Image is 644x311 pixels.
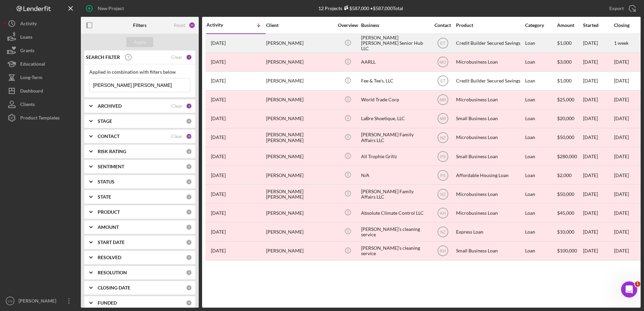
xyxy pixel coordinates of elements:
b: SEARCH FILTER [86,55,120,60]
div: Small Business Loan [456,242,523,260]
div: 0 [186,285,192,291]
div: $50,000 [557,185,582,203]
div: Amount [557,23,582,28]
button: LN[PERSON_NAME] [3,294,77,308]
div: [DATE] [583,91,613,109]
div: [PERSON_NAME] [266,204,333,222]
div: Loan [525,223,556,241]
div: $50,000 [557,129,582,146]
div: N/A [361,166,428,184]
div: $20,000 [557,110,582,128]
div: Credit Builder Secured Savings [456,72,523,90]
time: 2023-03-28 16:28 [211,192,226,197]
time: [DATE] [614,78,629,83]
div: Absolute Climate Control LLC [361,204,428,222]
div: Loan [525,166,556,184]
text: PS [440,154,445,159]
text: MR [440,116,446,121]
b: STATUS [98,179,115,184]
div: 0 [186,148,192,154]
div: Loan [525,185,556,203]
div: Clear [171,55,183,60]
text: ET [440,41,446,46]
div: Started [583,23,613,28]
div: [PERSON_NAME] [266,223,333,241]
div: All Trophie Grillz [361,147,428,165]
time: [DATE] [614,248,629,253]
button: Educational [3,57,77,71]
text: ET [440,79,446,83]
div: Overview [335,23,360,28]
div: Loan [525,91,556,109]
div: Small Business Loan [456,110,523,128]
button: Long-Term [3,71,77,84]
text: NZ [440,230,446,235]
div: Educational [20,57,45,72]
div: Apply [134,37,146,47]
div: 0 [186,179,192,185]
text: LN [8,299,12,303]
div: $25,000 [557,91,582,109]
div: Loan [525,34,556,52]
div: [PERSON_NAME] [266,53,333,71]
div: Loan [525,242,556,260]
text: PS [440,173,445,178]
div: Product Templates [20,111,60,126]
time: [DATE] [614,97,629,102]
div: [DATE] [583,110,613,128]
div: Loan [525,53,556,71]
div: Loan [525,129,556,146]
div: Activity [20,17,37,32]
time: 2024-11-05 12:47 [211,78,226,83]
div: Loan [525,147,556,165]
div: 0 [186,224,192,230]
div: Loan [525,72,556,90]
div: [PERSON_NAME] [266,34,333,52]
div: [DATE] [583,129,613,146]
div: Activity [206,22,236,28]
b: ARCHIVED [98,103,122,109]
button: Grants [3,44,77,57]
div: [PERSON_NAME] Family Affairs LLC [361,129,428,146]
div: Product [456,23,523,28]
text: MO [440,60,446,65]
div: Small Business Loan [456,147,523,165]
text: NZ [440,192,446,197]
button: Apply [126,37,153,47]
b: STATE [98,194,111,200]
b: PRODUCT [98,209,120,215]
button: Activity [3,17,77,30]
div: [PERSON_NAME]’s cleaning service [361,223,428,241]
div: $587,000 [342,5,369,11]
div: Loan [525,110,556,128]
div: Applied in combination with filters below [89,69,190,75]
text: MR [440,98,446,102]
div: [PERSON_NAME]’s cleaning service [361,242,428,260]
time: [DATE] [614,191,629,197]
div: Microbusiness Loan [456,204,523,222]
button: Product Templates [3,111,77,125]
b: RESOLVED [98,255,121,260]
text: NZ [440,135,446,140]
time: [DATE] [614,210,629,216]
div: 0 [186,164,192,170]
span: $1,000 [557,78,572,83]
div: Loan [525,204,556,222]
div: $280,000 [557,147,582,165]
a: Dashboard [3,84,77,98]
div: Reset [174,23,185,28]
time: [DATE] [614,115,629,121]
div: Dashboard [20,84,43,99]
time: [DATE] [614,153,629,159]
div: [DATE] [583,223,613,241]
div: $10,000 [557,223,582,241]
div: World Trade Corp [361,91,428,109]
div: Microbusiness Loan [456,185,523,203]
span: 1 [635,281,640,287]
time: 2025-05-13 02:45 [211,59,226,65]
a: Clients [3,98,77,111]
b: Filters [133,23,147,28]
div: [PERSON_NAME] [266,242,333,260]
